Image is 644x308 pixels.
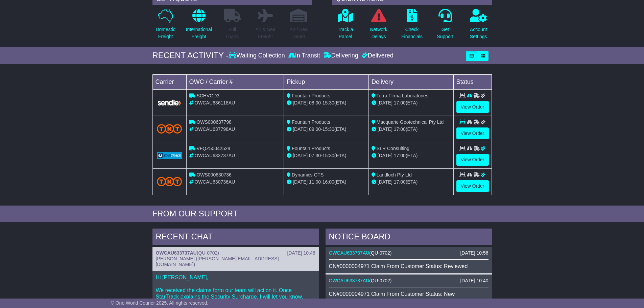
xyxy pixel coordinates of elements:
[194,179,235,185] span: OWCAU630736AU
[360,52,393,60] div: Delivered
[284,74,369,89] td: Pickup
[156,256,279,267] span: [PERSON_NAME] ([PERSON_NAME][EMAIL_ADDRESS][DOMAIN_NAME])
[371,250,390,256] span: QU-0702
[369,8,387,44] a: NetworkDelays
[453,74,492,89] td: Status
[111,300,209,306] span: © One World Courier 2025. All rights reserved.
[309,100,321,105] span: 08:00
[329,263,488,269] div: CN#0000004971 Claim From Customer Status: Reviewed
[323,179,334,185] span: 16:00
[460,278,488,284] div: [DATE] 10:40
[152,51,229,61] div: RECENT ACTIVITY -
[293,153,308,158] span: [DATE]
[338,26,353,40] p: Track a Parcel
[292,119,330,125] span: Fountain Products
[152,229,319,247] div: RECENT CHAT
[256,26,276,40] p: Air & Sea Freight
[292,93,330,98] span: Fountain Products
[196,146,230,151] span: VFQZ50042528
[309,153,321,158] span: 07:30
[378,126,392,132] span: [DATE]
[293,179,308,185] span: [DATE]
[287,152,366,159] div: - (ETA)
[196,119,232,125] span: OWS000637798
[378,100,392,105] span: [DATE]
[372,126,451,133] div: (ETA)
[157,177,182,186] img: TNT_Domestic.png
[292,146,330,151] span: Fountain Products
[309,126,321,132] span: 09:00
[292,172,324,177] span: Dynamics GTS
[322,52,360,60] div: Delivering
[394,100,406,105] span: 17:00
[329,250,369,256] a: OWCAU633737AU
[152,74,186,89] td: Carrier
[370,26,387,40] p: Network Delays
[326,229,492,247] div: NOTICE BOARD
[290,26,308,40] p: Air / Sea Depot
[156,26,175,40] p: Domestic Freight
[293,100,308,105] span: [DATE]
[198,250,218,256] span: QU-0702
[157,124,182,133] img: TNT_Domestic.png
[377,172,412,177] span: Landloch Pty Ltd
[368,74,453,89] td: Delivery
[287,52,322,60] div: In Transit
[456,180,489,192] a: View Order
[456,127,489,139] a: View Order
[155,8,175,44] a: DomesticFreight
[323,100,334,105] span: 15:30
[460,250,488,256] div: [DATE] 10:56
[293,126,308,132] span: [DATE]
[156,250,197,256] a: OWCAU633737AU
[194,126,235,132] span: OWCAU637798AU
[394,126,406,132] span: 17:00
[371,278,390,283] span: QU-0702
[378,153,392,158] span: [DATE]
[287,250,315,256] div: [DATE] 10:48
[157,152,182,159] img: GetCarrierServiceLogo
[401,8,423,44] a: CheckFinancials
[377,146,409,151] span: SLR Consulting
[329,250,488,256] div: ( )
[470,8,487,44] a: AccountSettings
[186,26,212,40] p: International Freight
[152,209,492,219] div: FROM OUR SUPPORT
[196,172,232,177] span: OWS000630736
[156,250,315,256] div: ( )
[186,8,212,44] a: InternationalFreight
[287,99,366,106] div: - (ETA)
[194,100,235,105] span: OWCAU636118AU
[394,153,406,158] span: 17:00
[437,26,453,40] p: Get Support
[329,278,369,283] a: OWCAU633737AU
[186,74,284,89] td: OWC / Carrier #
[377,93,428,98] span: Terra Firma Laboratories
[329,278,488,284] div: ( )
[229,52,286,60] div: Waiting Collection
[323,153,334,158] span: 15:30
[194,153,235,158] span: OWCAU633737AU
[224,26,241,40] p: Full Loads
[329,291,488,297] div: CN#0000004971 Claim From Customer Status: New
[323,126,334,132] span: 15:30
[287,179,366,186] div: - (ETA)
[456,154,489,166] a: View Order
[287,126,366,133] div: - (ETA)
[377,119,444,125] span: Macquarie Geotechnical Pty Ltd
[309,179,321,185] span: 11:00
[456,101,489,113] a: View Order
[196,93,219,98] span: SCHVGD3
[401,26,423,40] p: Check Financials
[157,99,182,106] img: GetCarrierServiceLogo
[337,8,354,44] a: Track aParcel
[394,179,406,185] span: 17:00
[436,8,454,44] a: GetSupport
[470,26,487,40] p: Account Settings
[372,179,451,186] div: (ETA)
[372,152,451,159] div: (ETA)
[372,99,451,106] div: (ETA)
[378,179,392,185] span: [DATE]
